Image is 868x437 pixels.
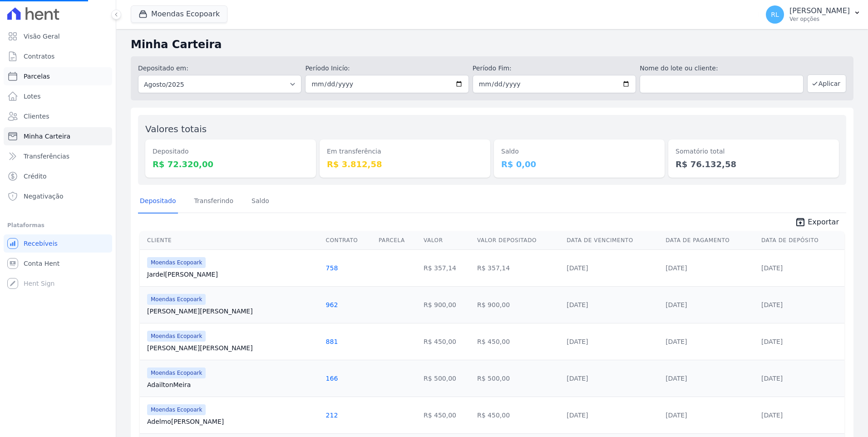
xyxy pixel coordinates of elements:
a: Lotes [4,87,112,105]
a: [DATE] [761,375,783,382]
a: 166 [326,375,338,382]
dd: R$ 72.320,00 [153,158,309,170]
p: [PERSON_NAME] [789,6,850,15]
span: Negativação [24,192,64,201]
th: Contrato [322,231,375,250]
td: R$ 500,00 [473,360,563,397]
i: unarchive [795,217,806,228]
span: Crédito [24,172,47,181]
a: [DATE] [761,301,783,308]
th: Data de Vencimento [563,231,662,250]
a: [DATE] [761,264,783,272]
span: Moendas Ecopoark [147,331,206,342]
p: Ver opções [789,15,850,23]
dt: Em transferência [327,147,483,156]
span: Moendas Ecopoark [147,404,206,415]
a: Negativação [4,187,112,205]
a: Minha Carteira [4,127,112,145]
span: Parcelas [24,72,50,81]
a: Clientes [4,107,112,125]
div: Plataformas [7,220,108,231]
span: Transferências [24,152,69,161]
th: Cliente [140,231,322,250]
a: [DATE] [761,338,783,345]
a: Visão Geral [4,27,112,45]
a: [DATE] [567,301,588,308]
a: Saldo [250,190,271,214]
label: Período Fim: [473,64,636,73]
th: Data de Depósito [758,231,844,250]
a: Depositado [138,190,178,214]
td: R$ 500,00 [420,360,473,397]
a: 212 [326,412,338,419]
dt: Somatório total [676,147,832,156]
a: 758 [326,264,338,272]
span: Minha Carteira [24,132,70,141]
td: R$ 900,00 [420,286,473,323]
td: R$ 450,00 [420,323,473,360]
span: Lotes [24,92,41,101]
a: Conta Hent [4,254,112,273]
a: AdailtonMeira [147,380,319,389]
label: Nome do lote ou cliente: [640,64,803,73]
span: Moendas Ecopoark [147,257,206,268]
a: [DATE] [666,301,687,308]
span: Clientes [24,112,49,121]
span: Recebíveis [24,239,58,248]
a: [DATE] [761,412,783,419]
label: Período Inicío: [305,64,469,73]
a: Transferências [4,147,112,165]
th: Valor [420,231,473,250]
a: [DATE] [666,264,687,272]
td: R$ 450,00 [420,397,473,433]
a: Transferindo [192,190,236,214]
span: Moendas Ecopoark [147,294,206,305]
dt: Depositado [153,147,309,156]
a: 881 [326,338,338,345]
button: RL [PERSON_NAME] Ver opções [759,2,868,27]
td: R$ 900,00 [473,286,563,323]
span: Visão Geral [24,32,60,41]
label: Valores totais [145,124,207,134]
a: Contratos [4,47,112,65]
a: [PERSON_NAME][PERSON_NAME] [147,307,319,316]
a: [DATE] [567,264,588,272]
label: Depositado em: [138,65,188,72]
a: unarchive Exportar [788,217,846,229]
td: R$ 450,00 [473,397,563,433]
button: Aplicar [807,74,846,93]
a: [DATE] [567,338,588,345]
span: Moendas Ecopoark [147,367,206,378]
a: 962 [326,301,338,308]
a: [PERSON_NAME][PERSON_NAME] [147,343,319,353]
a: [DATE] [666,412,687,419]
span: RL [771,11,779,18]
dd: R$ 3.812,58 [327,158,483,170]
dd: R$ 76.132,58 [676,158,832,170]
a: Jardel[PERSON_NAME] [147,270,319,279]
dt: Saldo [501,147,657,156]
a: Crédito [4,167,112,185]
a: [DATE] [666,375,687,382]
td: R$ 357,14 [473,249,563,286]
span: Conta Hent [24,259,59,268]
a: [DATE] [567,375,588,382]
a: Parcelas [4,67,112,85]
a: [DATE] [567,412,588,419]
span: Exportar [808,217,839,228]
span: Contratos [24,52,54,61]
h2: Minha Carteira [131,36,853,53]
a: [DATE] [666,338,687,345]
a: Adelmo[PERSON_NAME] [147,417,319,426]
td: R$ 357,14 [420,249,473,286]
th: Data de Pagamento [662,231,758,250]
th: Parcela [375,231,420,250]
th: Valor Depositado [473,231,563,250]
a: Recebíveis [4,234,112,253]
td: R$ 450,00 [473,323,563,360]
button: Moendas Ecopoark [131,5,227,23]
dd: R$ 0,00 [501,158,657,170]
